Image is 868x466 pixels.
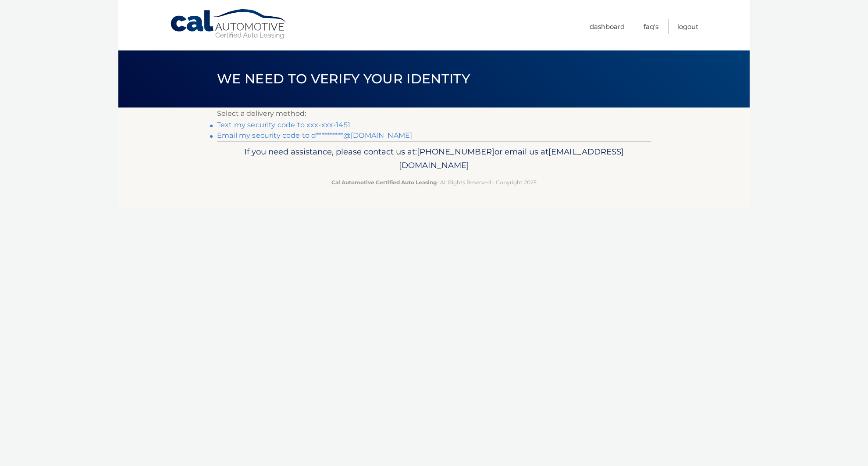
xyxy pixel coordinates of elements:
p: - All Rights Reserved - Copyright 2025 [223,178,645,187]
strong: Cal Automotive Certified Auto Leasing [331,179,437,186]
span: [PHONE_NUMBER] [417,147,494,157]
a: Logout [677,19,698,34]
span: We need to verify your identity [217,71,470,87]
p: If you need assistance, please contact us at: or email us at [223,145,645,173]
p: Select a delivery method: [217,108,651,120]
a: FAQ's [644,19,658,34]
a: Email my security code to d**********@[DOMAIN_NAME] [217,131,412,140]
a: Dashboard [590,19,625,34]
a: Cal Automotive [170,9,288,40]
a: Text my security code to xxx-xxx-1451 [217,121,350,129]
